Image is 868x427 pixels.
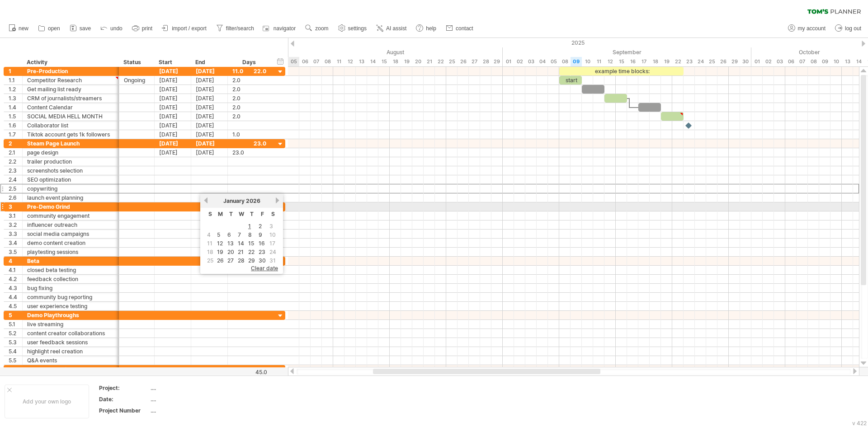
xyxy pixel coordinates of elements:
div: Tuesday, 7 October 2025 [797,57,808,66]
span: January [223,197,245,204]
div: Tuesday, 2 September 2025 [514,57,525,66]
div: 4 [9,257,22,265]
div: 1.1 [9,76,22,84]
div: [DATE] [191,130,228,139]
div: Steam Page Launch [27,139,114,148]
div: 23.0 [232,148,266,157]
div: community engagement [27,211,114,220]
a: navigator [261,23,298,34]
span: import / export [172,25,207,32]
a: import / export [160,23,209,34]
div: user feedback sessions [27,338,114,347]
td: this is a weekend day [206,257,215,264]
div: trailer production [27,157,114,166]
div: Wednesday, 10 September 2025 [582,57,593,66]
div: 1.2 [9,85,22,94]
div: Wednesday, 20 August 2025 [412,57,424,66]
div: 2.3 [9,166,22,175]
a: 15 [247,239,255,248]
div: SOCIAL MEDIA HELL MONTH [27,112,114,121]
div: Post-Demo Grind [27,365,114,374]
div: content creator collaborations [27,329,114,338]
div: 5 [9,311,22,319]
a: settings [336,23,369,34]
a: 7 [237,230,242,239]
div: SEO optimization [27,175,114,184]
div: Thursday, 11 September 2025 [593,57,604,66]
div: Friday, 29 August 2025 [491,57,503,66]
span: help [426,25,436,32]
div: 2.2 [9,157,22,166]
div: Friday, 10 October 2025 [830,57,842,66]
div: bug fixing [27,284,114,292]
div: 5.5 [9,356,22,365]
div: demo content creation [27,239,114,247]
div: [DATE] [155,121,191,130]
div: [DATE] [191,103,228,112]
div: Tiktok account gets 1k followers [27,130,114,139]
a: 8 [247,230,253,239]
img: website_grey.svg [14,23,22,31]
span: 24 [269,248,277,256]
div: [DATE] [191,67,228,75]
div: 5.1 [9,320,22,328]
div: copywriting [27,184,114,193]
div: Wednesday, 13 August 2025 [356,57,367,66]
a: 20 [226,248,235,256]
span: open [48,25,60,32]
div: Pre-Demo Grind [27,202,114,211]
div: 1.3 [9,94,22,103]
span: Thursday [250,211,254,217]
div: Pre-Production [27,67,114,75]
div: 1 [9,67,22,75]
div: Friday, 15 August 2025 [378,57,390,66]
div: 2.0 [232,103,266,112]
a: AI assist [374,23,409,34]
a: next [274,197,281,204]
div: Content Calendar [27,103,114,112]
div: 2.6 [9,193,22,202]
div: .... [151,407,226,414]
a: 9 [258,230,263,239]
div: 2.0 [232,85,266,94]
div: [DATE] [155,85,191,94]
div: 1.0 [232,130,266,139]
div: Monday, 8 September 2025 [559,57,571,66]
div: Tuesday, 16 September 2025 [627,57,638,66]
div: Keywords by Traffic [100,53,152,59]
td: this is a weekend day [206,239,215,247]
a: 28 [237,256,245,265]
span: 11 [206,239,213,248]
a: 21 [237,248,245,256]
div: Get mailing list ready [27,85,114,94]
span: navigator [274,25,296,32]
div: Thursday, 4 September 2025 [537,57,548,66]
div: [DATE] [191,94,228,103]
div: Monday, 25 August 2025 [446,57,458,66]
div: 6 [9,365,22,374]
div: [DATE] [155,76,191,84]
div: Activity [27,58,114,67]
div: page design [27,148,114,157]
div: user experience testing [27,302,114,310]
div: Tuesday, 12 August 2025 [344,57,356,66]
div: Wednesday, 27 August 2025 [469,57,480,66]
td: this is a weekend day [206,248,215,256]
div: Beta [27,257,114,265]
span: 4 [206,230,212,239]
a: help [414,23,439,34]
div: Thursday, 7 August 2025 [311,57,322,66]
a: 1 [247,222,252,230]
div: [DATE] [155,112,191,121]
a: 2 [258,222,263,230]
div: Collaborator list [27,121,114,130]
div: Friday, 19 September 2025 [661,57,672,66]
div: [DATE] [191,121,228,130]
span: Monday [218,211,223,217]
a: save [67,23,94,34]
span: settings [348,25,367,32]
span: 25 [206,256,214,265]
div: Wednesday, 24 September 2025 [695,57,706,66]
div: Tuesday, 14 October 2025 [853,57,864,66]
div: influencer outreach [27,221,114,229]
